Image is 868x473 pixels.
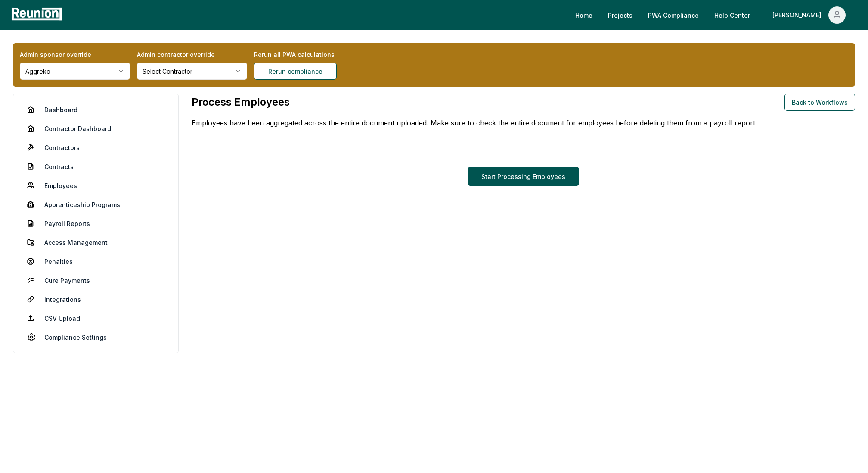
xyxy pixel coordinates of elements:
[20,272,171,289] a: Cure Payments
[254,63,337,80] button: Rerun compliance
[20,158,171,175] a: Contracts
[20,329,171,346] a: Compliance Settings
[192,118,855,128] p: Employees have been aggregated across the entire document uploaded. Make sure to check the entire...
[766,6,852,24] button: [PERSON_NAME]
[20,120,171,137] a: Contractor Dashboard
[568,6,599,24] a: Home
[20,253,171,270] a: Penalties
[20,196,171,213] a: Apprenticeship Programs
[20,215,171,232] a: Payroll Reports
[20,291,171,308] a: Integrations
[707,6,757,24] a: Help Center
[20,234,171,251] a: Access Management
[468,167,579,186] button: Start Processing Employees
[192,95,290,109] h1: Process Employees
[641,6,706,24] a: PWA Compliance
[20,139,171,156] a: Contractors
[772,6,825,24] div: [PERSON_NAME]
[784,94,855,111] button: Back to Workflows
[20,101,171,118] a: Dashboard
[20,177,171,194] a: Employees
[254,50,364,59] label: Rerun all PWA calculations
[568,6,859,24] nav: Main
[137,50,247,59] label: Admin contractor override
[20,50,130,59] label: Admin sponsor override
[601,6,639,24] a: Projects
[20,310,171,327] a: CSV Upload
